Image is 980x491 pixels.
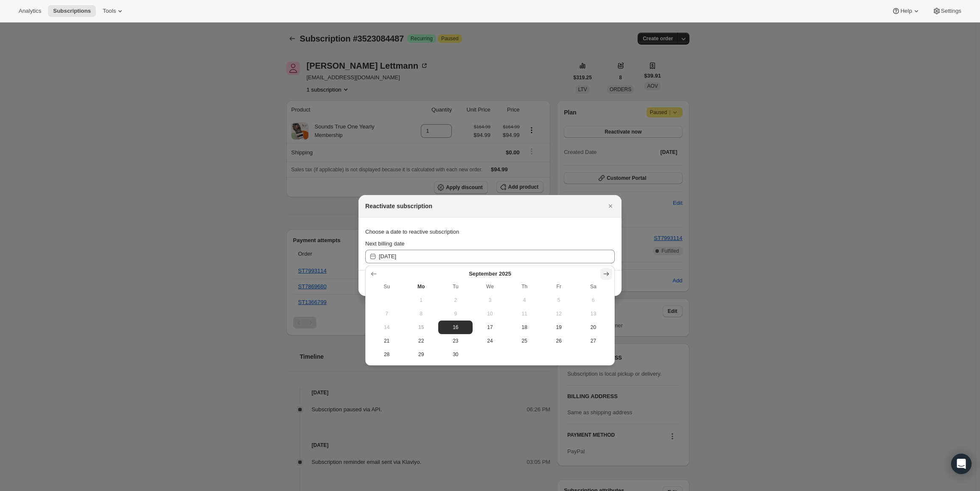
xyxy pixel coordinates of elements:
button: Today Monday September 15 2025 [404,321,438,334]
button: Wednesday September 10 2025 [473,307,507,321]
button: Settings [927,5,966,17]
button: Friday September 19 2025 [542,321,576,334]
span: 3 [476,297,504,304]
th: Friday [542,280,576,293]
button: Wednesday September 17 2025 [473,321,507,334]
span: 13 [580,310,607,317]
button: Saturday September 27 2025 [576,334,610,348]
span: Analytics [19,8,41,14]
button: Thursday September 25 2025 [507,334,542,348]
button: Thursday September 4 2025 [507,293,542,307]
span: Th [511,283,538,290]
span: 12 [545,310,573,317]
span: 20 [580,324,607,331]
span: 4 [511,297,538,304]
span: 11 [511,310,538,317]
button: Wednesday September 3 2025 [473,293,507,307]
button: Show previous month, August 2025 [368,268,380,280]
span: Sa [580,283,607,290]
button: Tuesday September 30 2025 [438,348,473,361]
button: Sunday September 21 2025 [370,334,404,348]
button: Sunday September 7 2025 [370,307,404,321]
span: 18 [511,324,538,331]
button: Monday September 8 2025 [404,307,438,321]
span: 14 [373,324,400,331]
span: 27 [580,338,607,344]
button: Tools [98,5,129,17]
span: Subscriptions [53,8,91,14]
th: Monday [404,280,438,293]
span: 1 [407,297,435,304]
button: Saturday September 20 2025 [576,321,610,334]
button: Monday September 1 2025 [404,293,438,307]
th: Sunday [370,280,404,293]
span: 21 [373,338,400,344]
button: Close [605,200,616,212]
th: Wednesday [473,280,507,293]
span: 30 [442,351,469,358]
button: Thursday September 11 2025 [507,307,542,321]
div: Choose a date to reactive subscription [365,224,615,240]
button: Tuesday September 2 2025 [438,293,473,307]
span: Tu [442,283,469,290]
button: Subscriptions [48,5,96,17]
h2: Reactivate subscription [365,202,432,210]
button: Thursday September 18 2025 [507,321,542,334]
button: Saturday September 6 2025 [576,293,610,307]
button: Saturday September 13 2025 [576,307,610,321]
span: 10 [476,310,504,317]
button: Sunday September 28 2025 [370,348,404,361]
span: Help [900,8,912,14]
span: 8 [407,310,435,317]
span: 2 [442,297,469,304]
div: Open Intercom Messenger [951,454,972,474]
button: Help [887,5,925,17]
span: 26 [545,338,573,344]
span: 19 [545,324,573,331]
span: 9 [442,310,469,317]
span: 17 [476,324,504,331]
button: Friday September 12 2025 [542,307,576,321]
button: Tuesday September 23 2025 [438,334,473,348]
button: Friday September 5 2025 [542,293,576,307]
span: 16 [442,324,469,331]
span: 28 [373,351,400,358]
button: Sunday September 14 2025 [370,321,404,334]
button: Show next month, October 2025 [600,268,612,280]
th: Tuesday [438,280,473,293]
span: Fr [545,283,573,290]
button: Tuesday September 16 2025 [438,321,473,334]
button: Monday September 22 2025 [404,334,438,348]
span: 6 [580,297,607,304]
span: 25 [511,338,538,344]
span: Mo [407,283,435,290]
button: Friday September 26 2025 [542,334,576,348]
button: Analytics [14,5,46,17]
span: Su [373,283,400,290]
span: 24 [476,338,504,344]
button: Monday September 29 2025 [404,348,438,361]
th: Saturday [576,280,610,293]
span: 23 [442,338,469,344]
span: 7 [373,310,400,317]
button: Wednesday September 24 2025 [473,334,507,348]
span: 15 [407,324,435,331]
span: We [476,283,504,290]
span: Settings [941,8,961,14]
th: Thursday [507,280,542,293]
span: Next billing date [365,240,405,247]
span: 22 [407,338,435,344]
span: 5 [545,297,573,304]
span: 29 [407,351,435,358]
button: Tuesday September 9 2025 [438,307,473,321]
span: Tools [103,8,116,14]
